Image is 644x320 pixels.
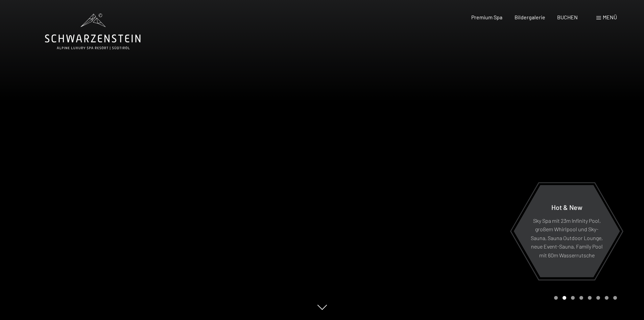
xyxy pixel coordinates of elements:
a: Bildergalerie [515,14,545,20]
div: Carousel Pagination [552,296,617,300]
a: BUCHEN [557,14,578,20]
div: Carousel Page 4 [579,296,583,300]
p: Sky Spa mit 23m Infinity Pool, großem Whirlpool und Sky-Sauna, Sauna Outdoor Lounge, neue Event-S... [530,216,603,259]
span: Hot & New [551,203,582,211]
a: Premium Spa [471,14,502,20]
div: Carousel Page 5 [588,296,592,300]
div: Carousel Page 8 [613,296,617,300]
div: Carousel Page 2 (Current Slide) [563,296,566,300]
div: Carousel Page 3 [571,296,575,300]
div: Carousel Page 7 [605,296,609,300]
div: Carousel Page 6 [596,296,600,300]
span: Menü [603,14,617,20]
a: Hot & New Sky Spa mit 23m Infinity Pool, großem Whirlpool und Sky-Sauna, Sauna Outdoor Lounge, ne... [513,185,620,278]
div: Carousel Page 1 [554,296,558,300]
